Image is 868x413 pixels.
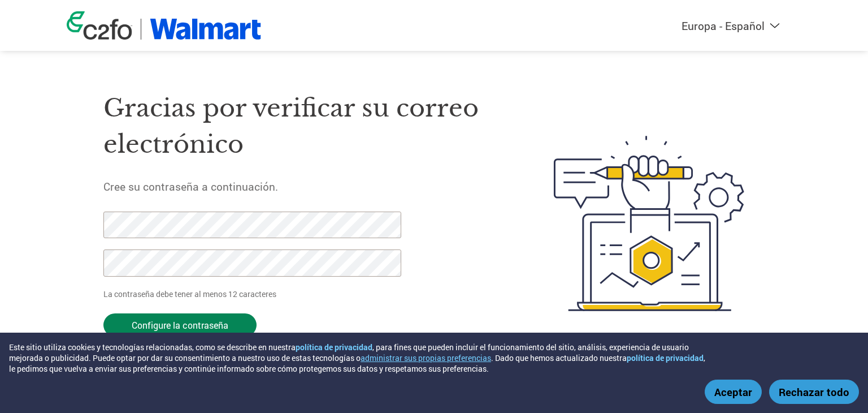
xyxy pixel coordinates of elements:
[705,380,762,404] button: Aceptar
[103,288,405,300] p: La contraseña debe tener al menos 12 caracteres
[361,352,491,363] button: administrar sus propias preferencias
[103,90,500,163] h1: Gracias por verificar su correo electrónico
[769,380,859,404] button: Rechazar todo
[103,313,257,337] input: Configure la contraseña
[150,19,261,40] img: Walmart
[9,342,712,374] div: Este sitio utiliza cookies y tecnologías relacionadas, como se describe en nuestra , para fines q...
[67,11,132,40] img: c2fo logo
[533,74,765,373] img: create-password
[296,342,372,352] a: política de privacidad
[627,352,704,363] a: política de privacidad
[103,179,500,193] h5: Cree su contraseña a continuación.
